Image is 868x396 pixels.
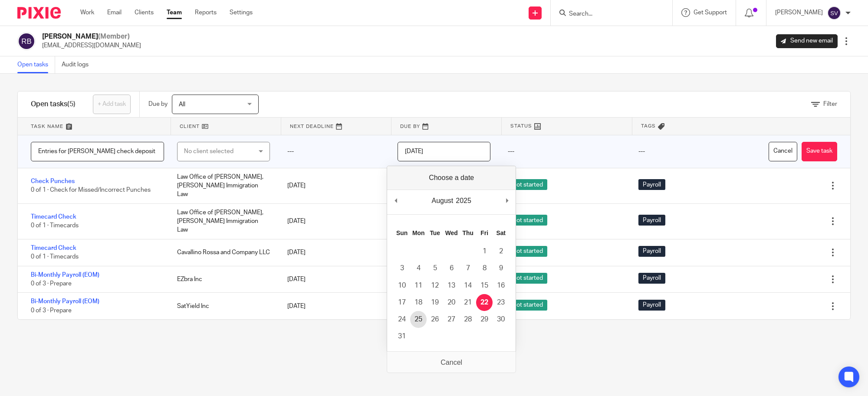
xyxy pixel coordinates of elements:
button: 14 [460,277,476,294]
h2: [PERSON_NAME] [42,32,141,41]
img: svg%3E [17,32,36,50]
span: Payroll [638,246,665,257]
button: 4 [410,260,427,277]
span: (Member) [98,33,130,40]
span: 0 of 3 · Prepare [31,281,72,287]
div: Cavallino Rossa and Company LLC [168,244,279,261]
button: 9 [493,260,509,277]
button: 18 [410,294,427,311]
img: Pixie [17,7,61,19]
button: 26 [427,311,443,328]
button: Cancel [769,142,797,161]
div: EZbra Inc [168,271,279,288]
a: + Add task [93,95,131,114]
button: 20 [443,294,460,311]
a: Bi-Monthly Payroll (EOM) [31,298,99,304]
button: Next Month [503,194,511,207]
span: Filter [823,101,837,107]
span: Status [510,122,532,130]
div: Law Office of [PERSON_NAME], [PERSON_NAME] Immigration Law [168,168,279,203]
abbr: Saturday [496,229,506,236]
a: Bi-Monthly Payroll (EOM) [31,272,99,278]
span: Not started [508,273,547,284]
span: Not started [508,300,547,311]
a: Settings [230,8,253,17]
button: 23 [493,294,509,311]
span: 0 of 1 · Timecards [31,254,79,260]
span: Not started [508,215,547,226]
div: [DATE] [279,213,389,230]
input: Search [568,10,646,18]
abbr: Thursday [462,229,473,236]
p: Due by [148,100,168,108]
div: --- [630,135,760,168]
a: Clients [135,8,154,17]
button: 8 [476,260,493,277]
input: Use the arrow keys to pick a date [398,142,490,161]
button: 11 [410,277,427,294]
a: Open tasks [17,56,55,73]
div: No client selected [184,142,253,160]
div: [DATE] [279,271,389,288]
span: Payroll [638,300,665,311]
div: SatYield Inc [168,298,279,315]
button: 16 [493,277,509,294]
button: 31 [394,328,410,345]
button: Save task [802,142,837,161]
span: (5) [67,101,76,108]
a: Timecard Check [31,214,76,220]
div: [DATE] [279,298,389,315]
span: Not started [508,246,547,257]
a: Timecard Check [31,245,76,251]
button: 17 [394,294,410,311]
button: 28 [460,311,476,328]
button: 5 [427,260,443,277]
abbr: Wednesday [445,229,458,236]
a: Reports [195,8,217,17]
button: 1 [476,243,493,260]
span: 0 of 1 · Timecards [31,223,79,229]
button: 22 [476,294,493,311]
a: Email [107,8,122,17]
span: Payroll [638,273,665,284]
span: 0 of 1 · Check for Missed/Incorrect Punches [31,187,151,193]
button: 29 [476,311,493,328]
div: [DATE] [279,177,389,194]
span: All [179,101,185,108]
button: 19 [427,294,443,311]
a: Team [167,8,182,17]
a: Send new email [776,34,838,48]
button: 7 [460,260,476,277]
button: 12 [427,277,443,294]
a: Check Punches [31,178,75,184]
input: Task name [31,142,164,161]
div: Law Office of [PERSON_NAME], [PERSON_NAME] Immigration Law [168,204,279,239]
p: [PERSON_NAME] [775,8,823,17]
button: 25 [410,311,427,328]
button: 13 [443,277,460,294]
abbr: Monday [412,229,424,236]
span: Tags [641,122,656,130]
button: 24 [394,311,410,328]
a: Audit logs [62,56,95,73]
abbr: Sunday [396,229,408,236]
span: 0 of 3 · Prepare [31,308,72,314]
button: 15 [476,277,493,294]
span: Payroll [638,179,665,190]
button: 30 [493,311,509,328]
button: 3 [394,260,410,277]
abbr: Tuesday [430,229,440,236]
button: 27 [443,311,460,328]
h1: Open tasks [31,100,76,109]
div: August [430,194,454,207]
span: Not started [508,179,547,190]
div: [DATE] [279,244,389,261]
button: 6 [443,260,460,277]
button: 21 [460,294,476,311]
button: Previous Month [391,194,400,207]
abbr: Friday [480,229,488,236]
span: Get Support [694,10,727,16]
p: [EMAIL_ADDRESS][DOMAIN_NAME] [42,41,141,50]
button: 10 [394,277,410,294]
span: Payroll [638,215,665,226]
